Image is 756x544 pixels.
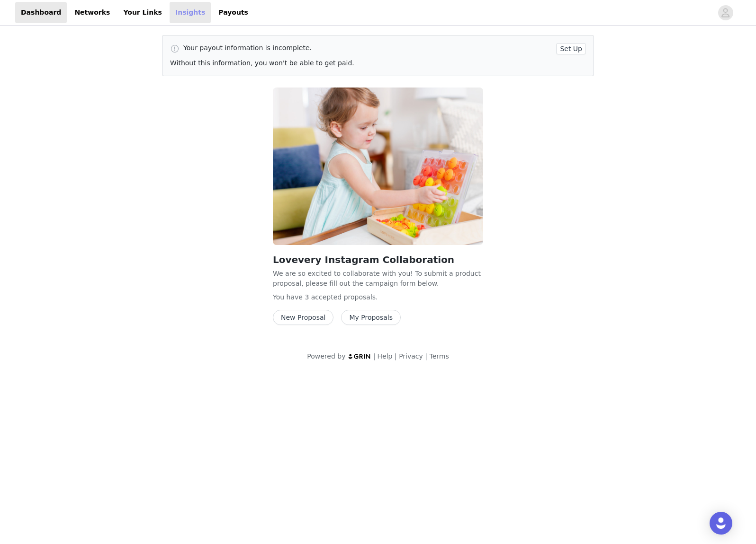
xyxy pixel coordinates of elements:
span: | [425,352,427,360]
p: We are so excited to collaborate with you! To submit a product proposal, please fill out the camp... [273,269,483,289]
a: Privacy [399,352,423,360]
a: Your Links [117,2,168,23]
span: | [373,352,376,360]
h2: Lovevery Instagram Collaboration [273,253,483,267]
button: New Proposal [273,310,333,325]
p: You have 3 accepted proposal . [273,292,483,302]
button: Set Up [556,43,586,54]
span: Powered by [307,352,345,360]
div: Open Intercom Messenger [710,512,732,535]
a: Terms [429,352,449,360]
p: Without this information, you won't be able to get paid. [170,58,586,68]
img: logo [348,353,371,360]
a: Payouts [213,2,254,23]
a: Dashboard [15,2,67,23]
a: Insights [170,2,211,23]
div: avatar [721,5,730,20]
span: | [395,352,397,360]
button: My Proposals [341,310,401,325]
a: Networks [69,2,116,23]
p: Your payout information is incomplete. [183,43,552,53]
a: Help [378,352,393,360]
span: s [372,293,376,301]
img: Lovevery UK [273,88,483,245]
